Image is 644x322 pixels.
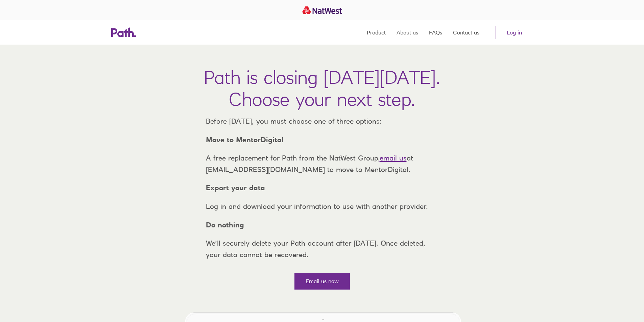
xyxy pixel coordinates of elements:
[204,66,440,110] h1: Path is closing [DATE][DATE]. Choose your next step.
[367,20,386,45] a: Product
[397,20,418,45] a: About us
[294,273,350,290] a: Email us now
[206,221,244,229] strong: Do nothing
[429,20,442,45] a: FAQs
[200,238,444,260] p: We’ll securely delete your Path account after [DATE]. Once deleted, your data cannot be recovered.
[206,183,265,192] strong: Export your data
[200,116,444,127] p: Before [DATE], you must choose one of three options:
[453,20,479,45] a: Contact us
[206,135,284,144] strong: Move to MentorDigital
[200,201,444,212] p: Log in and download your information to use with another provider.
[380,154,407,162] a: email us
[200,152,444,175] p: A free replacement for Path from the NatWest Group, at [EMAIL_ADDRESS][DOMAIN_NAME] to move to Me...
[496,26,533,39] a: Log in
